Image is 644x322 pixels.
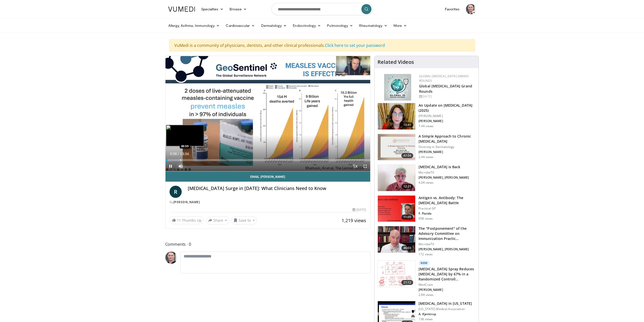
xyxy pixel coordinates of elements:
p: [PERSON_NAME] [419,114,475,118]
p: MicrobeTV [419,242,475,246]
h4: Related Videos [378,59,414,65]
button: Playback Rate [350,161,360,171]
button: Pause [165,161,176,171]
span: Comments 0 [165,241,371,248]
p: [PERSON_NAME], [PERSON_NAME] [419,247,475,251]
p: 2.4K views [419,155,433,159]
img: Avatar [466,4,476,14]
span: 11:05 [401,215,413,220]
button: Fullscreen [360,161,370,171]
input: Search topics, interventions [272,3,373,15]
p: [PERSON_NAME] [419,150,475,154]
p: 4.0K views [419,181,433,185]
p: MedCram [419,283,475,287]
a: Browse [226,4,250,14]
span: 12:21 [401,184,413,189]
p: F. Florido [419,212,475,216]
p: Diversity in Dermatology [419,145,475,149]
p: 138 views [419,317,433,321]
h3: Antigen vs. Antibody: The [MEDICAL_DATA] Battle [419,195,475,205]
h3: An Update on [MEDICAL_DATA] (2025) [419,103,475,113]
span: 10:41 [401,122,413,127]
h3: [MEDICAL_DATA] is Back [419,164,469,169]
span: 1,219 views [342,217,366,223]
div: [DATE] [419,94,474,99]
p: 7.4K views [419,124,433,128]
a: Pulmonology [324,21,356,31]
p: [PERSON_NAME], [PERSON_NAME] [419,176,469,180]
button: Mute [176,161,186,171]
a: Rheumatology [356,21,390,31]
div: [DATE] [352,207,366,212]
p: Practical GP [419,206,475,211]
a: Endocrinology [290,21,324,31]
p: 172 views [419,252,433,256]
a: 10:41 An Update on [MEDICAL_DATA] (2025) [PERSON_NAME] [PERSON_NAME] 7.4K views [378,103,475,130]
a: 47:54 A Simple Approach to Chronic [MEDICAL_DATA] Diversity in Dermatology [PERSON_NAME] 2.4K views [378,134,475,161]
h3: [MEDICAL_DATA] in [US_STATE] [419,301,472,306]
span: 47:54 [401,153,413,158]
a: 11 Thumbs Up [170,216,204,224]
span: 11 [177,218,181,223]
p: 2.8K views [419,293,433,297]
span: 21:12 [401,280,413,285]
img: e456a1d5-25c5-46f9-913a-7a343587d2a7.png.150x105_q85_autocrop_double_scale_upscale_version-0.2.png [384,74,411,101]
a: 12:21 [MEDICAL_DATA] is Back MicrobeTV [PERSON_NAME], [PERSON_NAME] 4.0K views [378,164,475,191]
a: Favorites [442,4,463,14]
a: 46:03 The "Postponement" of the Advisory Committee on Immunization Practic… MicrobeTV [PERSON_NAM... [378,226,475,256]
img: VuMedi Logo [168,7,195,12]
img: 500bc2c6-15b5-4613-8fa2-08603c32877b.150x105_q85_crop-smart_upscale.jpg [378,261,415,287]
button: Save to [231,216,257,224]
button: Share [206,216,230,224]
img: 537ec807-323d-43b7-9fe0-bad00a6af604.150x105_q85_crop-smart_upscale.jpg [378,165,415,191]
a: R [170,186,182,198]
img: image.jpeg [166,125,204,146]
img: Avatar [165,252,177,264]
img: 48af3e72-e66e-47da-b79f-f02e7cc46b9b.png.150x105_q85_crop-smart_upscale.png [378,103,415,129]
h3: [MEDICAL_DATA] Spray Reduces [MEDICAL_DATA] by 67% in a Randomized Controll… [419,267,475,282]
a: Email [PERSON_NAME] [165,172,370,182]
a: Allergy, Asthma, Immunology [165,21,223,31]
a: Click here to set your password [325,43,385,48]
span: / [178,152,179,156]
span: 13:34 [180,152,189,156]
div: VuMedi is a community of physicians, dentists, and other clinical professionals. [169,39,475,52]
a: Cardiovascular [223,21,258,31]
p: [PERSON_NAME] [419,119,475,123]
p: [US_STATE] Medical Association [419,307,472,311]
p: 958 views [419,217,433,221]
a: [PERSON_NAME] [173,200,200,204]
a: Global [MEDICAL_DATA] Grand Rounds [419,84,472,94]
a: 21:12 New [MEDICAL_DATA] Spray Reduces [MEDICAL_DATA] by 67% in a Randomized Controll… MedCram [P... [378,260,475,297]
h3: A Simple Approach to Chronic [MEDICAL_DATA] [419,134,475,144]
a: Global [MEDICAL_DATA] Grand Rounds [419,74,469,83]
p: A. Kjemtrup [419,312,472,316]
video-js: Video Player [165,56,370,172]
p: MicrobeTV [419,171,469,175]
a: Dermatology [258,21,290,31]
img: dc941aa0-c6d2-40bd-ba0f-da81891a6313.png.150x105_q85_crop-smart_upscale.png [378,134,415,160]
a: Specialties [198,4,227,14]
img: 7472b800-47d2-44da-b92c-526da50404a8.150x105_q85_crop-smart_upscale.jpg [378,196,415,222]
h3: The "Postponement" of the Advisory Committee on Immunization Practic… [419,226,475,241]
div: By [170,200,366,204]
div: Progress Bar [165,159,370,161]
span: 46:03 [401,245,413,251]
a: 11:05 Antigen vs. Antibody: The [MEDICAL_DATA] Battle Practical GP F. Florido 958 views [378,195,475,222]
span: 0:08 [170,152,177,156]
img: af6f1632-5dd6-47ad-ac79-7c9432ac1183.150x105_q85_crop-smart_upscale.jpg [378,226,415,253]
p: [PERSON_NAME] [419,288,475,292]
p: New [419,260,430,266]
h4: [MEDICAL_DATA] Surge in [DATE]: What Clinicians Need to Know [188,186,366,191]
a: More [390,21,410,31]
